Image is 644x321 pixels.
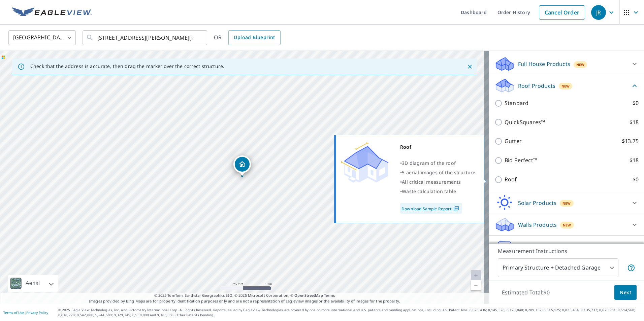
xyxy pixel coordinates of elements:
[505,137,522,145] p: Gutter
[563,222,571,228] span: New
[294,293,323,298] a: OpenStreetMap
[402,179,461,185] span: All critical measurements
[324,293,335,298] a: Terms
[471,280,481,290] a: Current Level 20, Zoom Out
[465,62,474,71] button: Close
[518,82,555,90] p: Roof Products
[539,5,585,20] a: Cancel Order
[494,239,639,258] div: Other ProductsNew
[562,201,571,206] span: New
[8,28,76,47] div: [GEOGRAPHIC_DATA]
[214,30,281,45] div: OR
[518,199,556,207] p: Solar Products
[402,169,475,176] span: 5 aerial images of the structure
[614,285,637,300] button: Next
[518,242,558,250] p: Other Products
[452,206,461,212] img: Pdf Icon
[400,187,476,196] div: •
[3,310,24,315] a: Terms of Use
[400,142,476,152] div: Roof
[622,137,639,145] p: $13.75
[518,221,557,229] p: Walls Products
[471,270,481,280] a: Current Level 20, Zoom In Disabled
[341,142,388,183] img: Premium
[620,288,631,297] span: Next
[402,160,456,166] span: 3D diagram of the roof
[24,275,42,292] div: Aerial
[402,188,456,194] span: Waste calculation table
[627,264,635,272] span: Your report will include the primary structure and a detached garage if one exists.
[494,217,639,233] div: Walls ProductsNew
[591,5,606,20] div: JR
[494,195,639,211] div: Solar ProductsNew
[633,175,639,184] p: $0
[154,293,335,298] span: © 2025 TomTom, Earthstar Geographics SIO, © 2025 Microsoft Corporation, ©
[505,156,537,165] p: Bid Perfect™
[12,7,92,17] img: EV Logo
[3,311,48,315] p: |
[30,63,224,69] p: Check that the address is accurate, then drag the marker over the correct structure.
[561,83,570,89] span: New
[633,99,639,107] p: $0
[505,99,528,107] p: Standard
[400,168,476,177] div: •
[505,175,517,184] p: Roof
[498,247,635,255] p: Measurement Instructions
[400,203,462,214] a: Download Sample Report
[400,158,476,168] div: •
[496,285,555,300] p: Estimated Total: $0
[26,310,48,315] a: Privacy Policy
[8,275,58,292] div: Aerial
[228,30,280,45] a: Upload Blueprint
[494,78,639,94] div: Roof ProductsNew
[630,156,639,165] p: $18
[234,33,275,42] span: Upload Blueprint
[505,118,545,127] p: QuickSquares™
[233,155,251,176] div: Dropped pin, building 1, Residential property, 1510 N Womer Dr Wichita, KS 67203
[498,258,618,277] div: Primary Structure + Detached Garage
[400,177,476,187] div: •
[494,56,639,72] div: Full House ProductsNew
[518,60,570,68] p: Full House Products
[58,308,641,318] p: © 2025 Eagle View Technologies, Inc. and Pictometry International Corp. All Rights Reserved. Repo...
[97,28,193,47] input: Search by address or latitude-longitude
[576,62,585,67] span: New
[630,118,639,127] p: $18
